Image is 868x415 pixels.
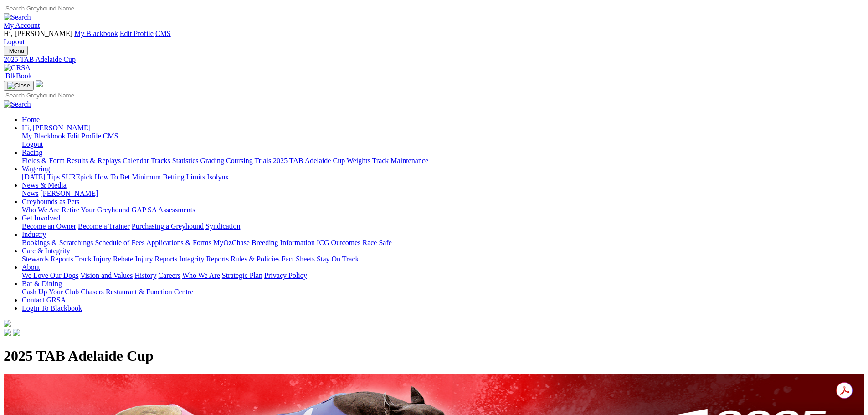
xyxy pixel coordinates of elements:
a: Stay On Track [317,255,359,263]
a: ICG Outcomes [317,239,360,246]
a: Stewards Reports [22,255,73,263]
img: facebook.svg [4,329,11,336]
a: Injury Reports [135,255,177,263]
a: 2025 TAB Adelaide Cup [4,56,864,64]
img: logo-grsa-white.png [4,320,11,327]
div: Industry [22,239,864,247]
a: My Blackbook [22,132,66,140]
div: Greyhounds as Pets [22,206,864,214]
a: Fact Sheets [282,255,315,263]
a: 2025 TAB Adelaide Cup [273,157,345,164]
a: We Love Our Dogs [22,272,78,279]
a: News [22,190,38,197]
a: About [22,263,40,271]
a: Minimum Betting Limits [132,173,205,181]
a: SUREpick [62,173,92,181]
a: Industry [22,231,46,238]
a: Strategic Plan [222,272,262,279]
a: Purchasing a Greyhound [132,222,204,230]
div: Care & Integrity [22,255,864,263]
div: News & Media [22,190,864,198]
a: Bar & Dining [22,280,62,287]
a: Edit Profile [120,30,154,37]
a: Logout [4,38,25,46]
a: Syndication [205,222,240,230]
a: Logout [22,140,43,148]
a: My Account [4,21,40,29]
a: Trials [254,157,271,164]
a: Care & Integrity [22,247,70,255]
a: CMS [103,132,118,140]
a: My Blackbook [74,30,118,37]
a: Grading [200,157,224,164]
a: MyOzChase [213,239,250,246]
a: Rules & Policies [231,255,280,263]
a: Hi, [PERSON_NAME] [22,124,92,132]
a: Bookings & Scratchings [22,239,93,246]
a: BlkBook [4,72,32,80]
span: Hi, [PERSON_NAME] [22,124,91,132]
input: Search [4,91,84,100]
a: Breeding Information [252,239,315,246]
a: Vision and Values [80,272,133,279]
a: Home [22,116,40,123]
a: Integrity Reports [179,255,229,263]
div: Wagering [22,173,864,181]
img: logo-grsa-white.png [36,80,43,87]
a: [DATE] Tips [22,173,60,181]
h1: 2025 TAB Adelaide Cup [4,348,864,364]
div: Hi, [PERSON_NAME] [22,132,864,149]
a: Edit Profile [67,132,101,140]
a: Racing [22,149,42,156]
a: Privacy Policy [264,272,307,279]
a: How To Bet [95,173,130,181]
a: Track Injury Rebate [75,255,133,263]
a: Retire Your Greyhound [62,206,130,214]
a: Who We Are [22,206,60,214]
a: CMS [155,30,171,37]
a: Cash Up Your Club [22,288,79,296]
a: Race Safe [362,239,391,246]
a: Fields & Form [22,157,65,164]
a: Coursing [226,157,253,164]
a: Calendar [123,157,149,164]
button: Toggle navigation [4,81,34,91]
a: Contact GRSA [22,296,66,304]
span: Hi, [PERSON_NAME] [4,30,72,37]
a: GAP SA Assessments [132,206,195,214]
a: Become an Owner [22,222,76,230]
a: Schedule of Fees [95,239,144,246]
a: Greyhounds as Pets [22,198,79,205]
div: Get Involved [22,222,864,231]
input: Search [4,4,84,13]
div: Bar & Dining [22,288,864,296]
a: [PERSON_NAME] [40,190,98,197]
img: Search [4,13,31,21]
a: News & Media [22,181,67,189]
a: Who We Are [182,272,220,279]
img: Search [4,100,31,108]
a: Wagering [22,165,50,173]
div: My Account [4,30,864,46]
a: Chasers Restaurant & Function Centre [81,288,193,296]
a: Weights [347,157,370,164]
a: Results & Replays [67,157,121,164]
button: Toggle navigation [4,46,28,56]
span: BlkBook [5,72,32,80]
a: History [134,272,156,279]
a: Track Maintenance [372,157,428,164]
a: Careers [158,272,180,279]
img: twitter.svg [13,329,20,336]
div: About [22,272,864,280]
span: Menu [9,47,24,54]
a: Become a Trainer [78,222,130,230]
a: Get Involved [22,214,60,222]
a: Statistics [172,157,199,164]
a: Applications & Forms [146,239,211,246]
div: Racing [22,157,864,165]
img: Close [7,82,30,89]
img: GRSA [4,64,31,72]
a: Tracks [151,157,170,164]
a: Isolynx [207,173,229,181]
